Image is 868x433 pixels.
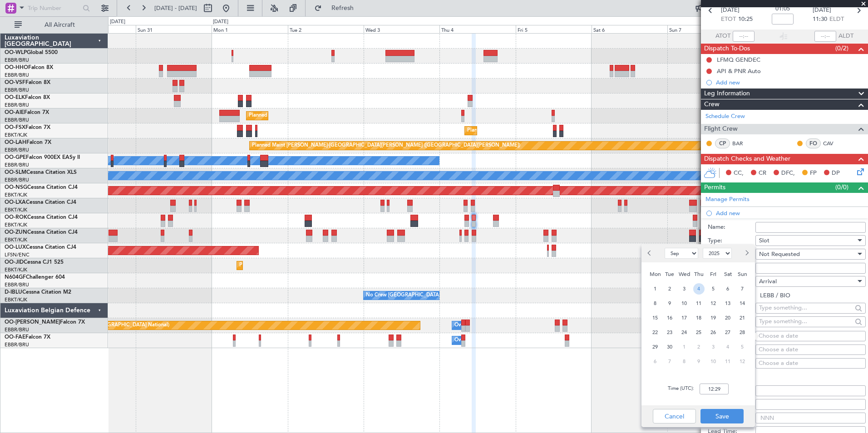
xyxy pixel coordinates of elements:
a: EBKT/KJK [5,266,27,273]
div: CP [715,138,730,148]
a: EBKT/KJK [5,192,27,198]
div: Fri 5 [516,25,592,33]
span: OO-WLP [5,50,27,55]
span: 4 [722,341,734,353]
span: 19 [708,312,719,324]
div: 8-9-2025 [648,296,662,310]
div: 15-9-2025 [648,310,662,325]
span: Leg Information [704,89,750,99]
span: 3 [679,283,690,295]
div: 8-10-2025 [677,354,691,369]
span: 20 [722,312,734,324]
a: EBBR/BRU [5,57,29,64]
span: OO-ELK [5,95,25,100]
div: 10-10-2025 [706,354,720,369]
input: --:-- [700,384,729,394]
span: Dispatch Checks and Weather [704,154,790,164]
div: Wed 3 [364,25,439,33]
div: Sat 6 [592,25,667,33]
span: Dispatch To-Dos [704,44,750,54]
div: 12-9-2025 [706,296,720,310]
span: OO-LXA [5,200,26,205]
span: OO-ZUN [5,230,27,235]
a: D-IBLUCessna Citation M2 [5,290,71,295]
a: OO-ZUNCessna Citation CJ4 [5,230,78,235]
span: 27 [722,327,734,338]
span: All Aircraft [24,22,96,28]
input: Trip Number [28,1,80,15]
label: Type: [708,236,755,246]
div: 10-9-2025 [677,296,691,310]
span: 11 [722,356,734,367]
span: OO-FAE [5,335,25,340]
a: OO-LAHFalcon 7X [5,140,51,145]
div: Sat [720,267,735,281]
div: 3-9-2025 [677,281,691,296]
div: Owner Melsbroek Air Base [454,334,516,347]
a: EBKT/KJK [5,207,27,213]
span: Slot [759,236,769,245]
a: OO-VSFFalcon 8X [5,80,50,85]
a: CAV [823,139,843,148]
button: Save [700,409,744,423]
span: 15 [650,312,661,324]
a: OO-LXACessna Citation CJ4 [5,200,76,205]
div: 25-9-2025 [691,325,706,340]
span: 7 [737,283,748,295]
input: Type something... [759,301,852,315]
span: DP [832,169,840,178]
span: 29 [650,341,661,353]
div: Tue 2 [288,25,364,33]
a: OO-AIEFalcon 7X [5,110,49,115]
div: 5-9-2025 [706,281,720,296]
div: API & PNR Auto [717,67,761,75]
span: 2 [664,283,676,295]
div: 6-10-2025 [648,354,662,369]
a: OO-[PERSON_NAME]Falcon 7X [5,320,85,325]
span: Flight Crew [704,124,738,134]
div: 23-9-2025 [662,325,677,340]
a: N604GFChallenger 604 [5,275,65,280]
a: Schedule Crew [705,112,745,121]
a: EBKT/KJK [5,296,27,303]
span: (0/0) [835,182,848,192]
span: 30 [664,341,676,353]
input: NNN [755,413,866,423]
span: OO-JID [5,260,24,265]
span: FP [810,169,817,178]
div: 13-9-2025 [720,296,735,310]
span: 9 [664,298,676,309]
span: 01:05 [775,5,790,14]
label: Name: [708,223,755,232]
span: 17 [679,312,690,324]
span: 4 [693,283,705,295]
span: OO-[PERSON_NAME] [5,320,60,325]
span: [DATE] [813,6,831,15]
select: Select month [665,248,698,259]
span: 12 [737,356,748,367]
a: OO-FAEFalcon 7X [5,335,50,340]
span: [DATE] [721,6,740,15]
div: 14-9-2025 [735,296,750,310]
div: Sun [735,267,750,281]
div: 16-9-2025 [662,310,677,325]
div: 6-9-2025 [720,281,735,296]
div: 17-9-2025 [677,310,691,325]
div: 30-9-2025 [662,340,677,354]
div: Planned Maint [GEOGRAPHIC_DATA] ([GEOGRAPHIC_DATA]) [249,109,392,123]
div: 1-10-2025 [677,340,691,354]
span: Refresh [324,5,362,11]
span: 10 [679,298,690,309]
div: LFMQ GENDEC [717,56,760,64]
span: 28 [737,327,748,338]
div: [DATE] [213,18,228,26]
div: Thu [691,267,706,281]
span: 5 [737,341,748,353]
a: EBBR/BRU [5,87,29,93]
span: 21 [737,312,748,324]
div: 28-9-2025 [735,325,750,340]
div: 9-9-2025 [662,296,677,310]
span: 8 [650,298,661,309]
span: D-IBLU [5,290,22,295]
a: EBBR/BRU [5,162,29,168]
